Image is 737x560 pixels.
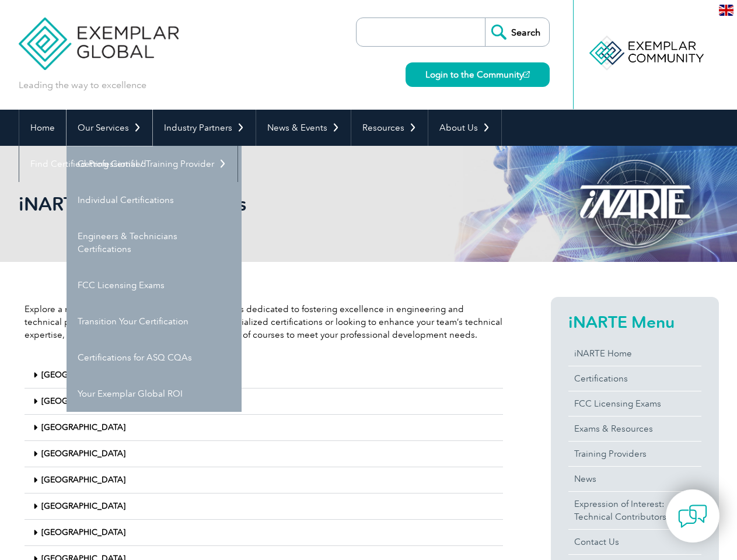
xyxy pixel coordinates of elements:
[41,370,125,380] a: [GEOGRAPHIC_DATA]
[568,442,701,466] a: Training Providers
[406,62,550,87] a: Login to the Community
[67,339,242,376] a: Certifications for ASQ CQAs
[67,110,152,146] a: Our Services
[41,449,125,459] a: [GEOGRAPHIC_DATA]
[256,110,351,146] a: News & Events
[41,501,125,511] a: [GEOGRAPHIC_DATA]
[25,441,503,467] div: [GEOGRAPHIC_DATA]
[568,492,701,529] a: Expression of Interest:Technical Contributors
[153,110,256,146] a: Industry Partners
[25,415,503,441] div: [GEOGRAPHIC_DATA]
[67,182,242,218] a: Individual Certifications
[568,366,701,391] a: Certifications
[428,110,501,146] a: About Us
[25,467,503,494] div: [GEOGRAPHIC_DATA]
[25,520,503,546] div: [GEOGRAPHIC_DATA]
[25,388,503,415] div: [GEOGRAPHIC_DATA]
[25,362,503,388] div: [GEOGRAPHIC_DATA]
[351,110,428,146] a: Resources
[25,303,503,341] p: Explore a network of accredited training organizations dedicated to fostering excellence in engin...
[67,303,242,339] a: Transition Your Certification
[67,218,242,267] a: Engineers & Technicians Certifications
[67,376,242,412] a: Your Exemplar Global ROI
[568,391,701,416] a: FCC Licensing Exams
[19,192,467,215] h1: iNARTE Training Providers
[719,5,733,16] img: en
[41,527,125,537] a: [GEOGRAPHIC_DATA]
[19,110,66,146] a: Home
[568,416,701,441] a: Exams & Resources
[19,79,146,92] p: Leading the way to excellence
[568,530,701,554] a: Contact Us
[41,475,125,485] a: [GEOGRAPHIC_DATA]
[523,71,530,78] img: open_square.png
[67,267,242,303] a: FCC Licensing Exams
[568,313,701,331] h2: iNARTE Menu
[568,467,701,491] a: News
[485,18,549,46] input: Search
[568,341,701,366] a: iNARTE Home
[678,502,707,531] img: contact-chat.png
[41,422,125,432] a: [GEOGRAPHIC_DATA]
[25,494,503,520] div: [GEOGRAPHIC_DATA]
[41,396,125,406] a: [GEOGRAPHIC_DATA]
[19,146,237,182] a: Find Certified Professional / Training Provider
